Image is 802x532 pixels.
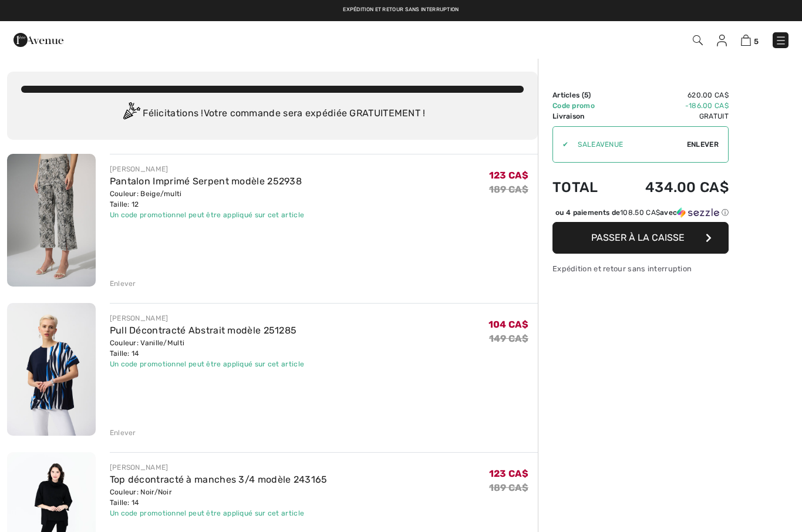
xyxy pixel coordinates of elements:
[615,90,729,100] td: 620.00 CA$
[489,333,528,344] s: 149 CA$
[110,164,305,174] div: [PERSON_NAME]
[552,222,729,254] button: Passer à la caisse
[14,28,63,52] img: 1ère Avenue
[552,167,615,207] td: Total
[552,111,615,122] td: Livraison
[620,208,660,217] span: 108.50 CA$
[775,35,787,46] img: Menu
[110,176,302,187] a: Pantalon Imprimé Serpent modèle 252938
[741,33,759,47] a: 5
[552,100,615,111] td: Code promo
[110,188,305,210] div: Couleur: Beige/multi Taille: 12
[110,462,328,473] div: [PERSON_NAME]
[717,35,727,46] img: Mes infos
[591,232,685,243] span: Passer à la caisse
[615,167,729,207] td: 434.00 CA$
[555,207,729,218] div: ou 4 paiements de avec
[110,427,136,438] div: Enlever
[119,102,143,126] img: Congratulation2.svg
[21,102,524,126] div: Félicitations ! Votre commande sera expédiée GRATUITEMENT !
[110,474,328,485] a: Top décontracté à manches 3/4 modèle 243165
[615,100,729,111] td: -186.00 CA$
[110,359,305,369] div: Un code promotionnel peut être appliqué sur cet article
[110,508,328,518] div: Un code promotionnel peut être appliqué sur cet article
[110,313,305,324] div: [PERSON_NAME]
[741,35,751,46] img: Panier d'achat
[693,35,703,45] img: Recherche
[553,139,568,150] div: ✔
[110,210,305,220] div: Un code promotionnel peut être appliqué sur cet article
[14,33,63,45] a: 1ère Avenue
[488,319,528,330] span: 104 CA$
[552,207,729,222] div: ou 4 paiements de108.50 CA$avecSezzle Cliquez pour en savoir plus sur Sezzle
[489,468,528,479] span: 123 CA$
[677,207,719,218] img: Sezzle
[7,303,96,436] img: Pull Décontracté Abstrait modèle 251285
[552,90,615,100] td: Articles ( )
[615,111,729,122] td: Gratuit
[489,170,528,181] span: 123 CA$
[110,278,136,289] div: Enlever
[110,325,297,336] a: Pull Décontracté Abstrait modèle 251285
[687,139,719,150] span: Enlever
[568,127,687,162] input: Code promo
[7,154,96,287] img: Pantalon Imprimé Serpent modèle 252938
[584,91,588,99] span: 5
[489,184,528,195] s: 189 CA$
[489,482,528,493] s: 189 CA$
[110,487,328,508] div: Couleur: Noir/Noir Taille: 14
[754,37,759,46] span: 5
[552,263,729,274] div: Expédition et retour sans interruption
[110,338,305,359] div: Couleur: Vanille/Multi Taille: 14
